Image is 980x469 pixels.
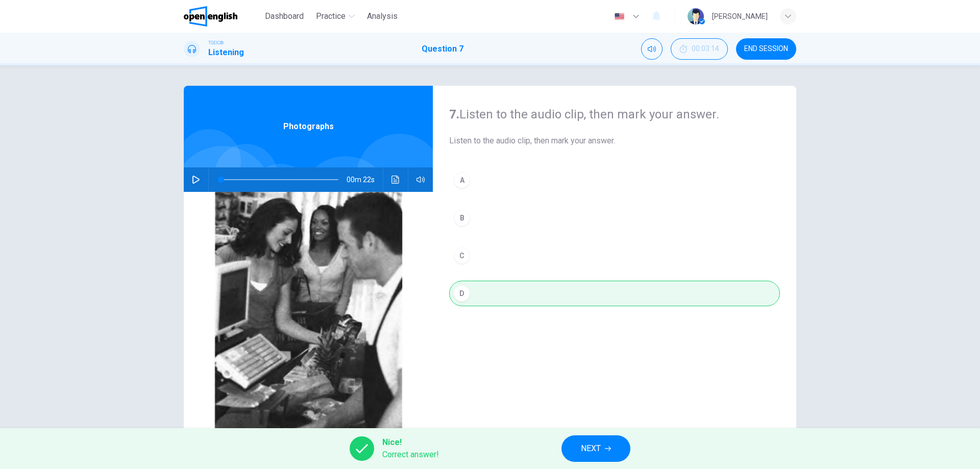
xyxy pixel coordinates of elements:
[561,435,630,462] button: NEXT
[184,6,261,27] a: OpenEnglish logo
[312,7,359,26] button: Practice
[208,39,224,46] span: TOEIC®
[265,10,304,22] span: Dashboard
[688,8,704,24] img: Profile picture
[692,45,719,53] span: 00:03:14
[449,135,780,147] span: Listen to the audio clip, then mark your answer.
[184,6,237,27] img: OpenEnglish logo
[613,13,626,20] img: en
[736,38,796,60] button: END SESSION
[422,43,463,55] h1: Question 7
[671,38,728,60] div: Hide
[641,38,663,60] div: Mute
[347,167,383,192] span: 00m 22s
[449,106,780,122] h4: Listen to the audio clip, then mark your answer.
[208,46,244,59] h1: Listening
[382,436,439,449] span: Nice!
[316,10,346,22] span: Practice
[744,45,788,53] span: END SESSION
[449,107,459,121] strong: 7.
[387,167,404,192] button: Click to see the audio transcription
[671,38,728,60] button: 00:03:14
[184,192,433,440] img: Photographs
[283,120,334,133] span: Photographs
[382,449,439,461] span: Correct answer!
[712,10,768,22] div: [PERSON_NAME]
[581,441,601,456] span: NEXT
[261,7,308,26] button: Dashboard
[367,10,398,22] span: Analysis
[363,7,402,26] button: Analysis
